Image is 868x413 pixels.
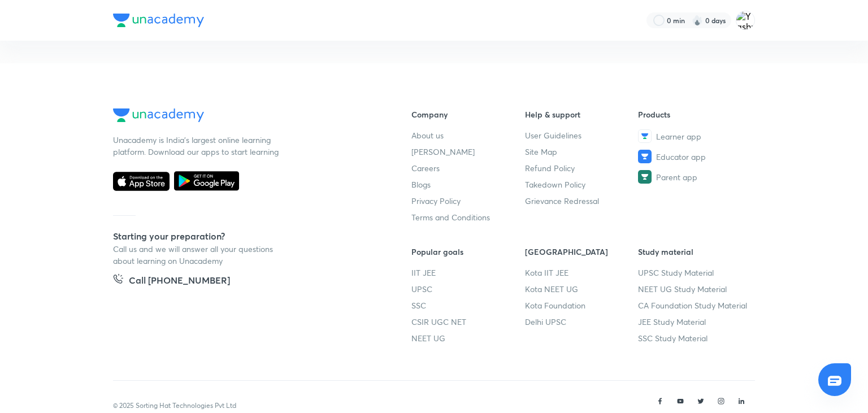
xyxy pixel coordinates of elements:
[656,151,706,163] span: Educator app
[638,246,752,258] h6: Study material
[411,299,525,311] a: SSC
[411,267,525,279] a: IIT JEE
[525,316,639,328] a: Delhi UPSC
[411,246,525,258] h6: Popular goals
[638,267,752,279] a: UPSC Study Material
[525,108,639,120] h6: Help & support
[411,316,525,328] a: CSIR UGC NET
[656,131,701,142] span: Learner app
[411,146,525,158] a: [PERSON_NAME]
[411,108,525,120] h6: Company
[638,150,652,163] img: Educator app
[113,243,283,267] p: Call us and we will answer all your questions about learning on Unacademy
[113,134,283,158] p: Unacademy is India’s largest online learning platform. Download our apps to start learning
[411,162,440,174] span: Careers
[638,108,752,120] h6: Products
[525,162,639,174] a: Refund Policy
[113,14,204,27] img: Company Logo
[736,11,755,30] img: Yashraj Jat
[638,299,752,311] a: CA Foundation Study Material
[113,273,230,289] a: Call [PHONE_NUMBER]
[113,401,236,411] p: © 2025 Sorting Hat Technologies Pvt Ltd
[656,171,697,183] span: Parent app
[692,15,703,26] img: streak
[411,195,525,207] a: Privacy Policy
[525,267,639,279] a: Kota IIT JEE
[525,246,639,258] h6: [GEOGRAPHIC_DATA]
[411,332,525,344] a: NEET UG
[525,195,639,207] a: Grievance Redressal
[411,129,525,141] a: About us
[525,283,639,295] a: Kota NEET UG
[113,108,204,122] img: Company Logo
[129,273,230,289] h5: Call [PHONE_NUMBER]
[638,332,752,344] a: SSC Study Material
[638,170,652,184] img: Parent app
[113,229,375,243] h5: Starting your preparation?
[525,129,639,141] a: User Guidelines
[411,283,525,295] a: UPSC
[113,108,375,125] a: Company Logo
[411,162,525,174] a: Careers
[411,179,525,190] a: Blogs
[638,150,752,163] a: Educator app
[638,129,752,143] a: Learner app
[638,170,752,184] a: Parent app
[411,211,525,223] a: Terms and Conditions
[525,179,639,190] a: Takedown Policy
[638,316,752,328] a: JEE Study Material
[525,146,639,158] a: Site Map
[525,299,639,311] a: Kota Foundation
[638,283,752,295] a: NEET UG Study Material
[638,129,652,143] img: Learner app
